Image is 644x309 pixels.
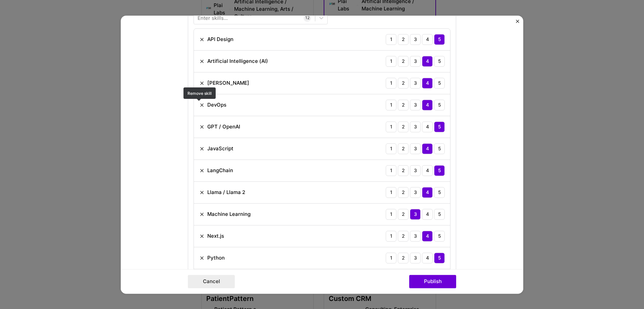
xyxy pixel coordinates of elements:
div: 1 [386,209,396,220]
div: 1 [386,187,396,198]
img: Remove [199,168,205,173]
div: 5 [434,253,445,263]
div: Llama / Llama 2 [207,189,245,196]
button: Close [516,20,519,27]
img: Remove [199,80,205,86]
div: 4 [422,121,433,132]
img: Remove [199,255,205,261]
div: 3 [410,78,421,88]
div: 2 [398,209,409,220]
button: Publish [409,275,456,288]
div: 4 [422,231,433,241]
div: 4 [422,78,433,88]
div: 3 [410,56,421,67]
div: API Design [207,36,233,43]
div: 3 [410,165,421,176]
div: 1 [386,78,396,88]
img: Remove [199,124,205,129]
div: Enter skills... [198,14,228,21]
div: 4 [422,34,433,45]
div: 1 [386,165,396,176]
div: 3 [410,253,421,263]
div: 2 [398,231,409,241]
div: 3 [410,187,421,198]
div: 1 [386,121,396,132]
div: DevOps [207,101,226,108]
div: 1 [386,100,396,110]
div: LangChain [207,167,233,174]
img: Remove [199,146,205,151]
img: Remove [199,102,205,108]
div: 4 [422,209,433,220]
div: 5 [434,209,445,220]
div: Python [207,254,225,261]
div: 2 [398,56,409,67]
div: 5 [434,187,445,198]
img: Remove [199,190,205,195]
div: 5 [434,78,445,88]
div: 2 [398,100,409,110]
div: 1 [386,253,396,263]
div: 3 [410,121,421,132]
div: 5 [434,100,445,110]
div: [PERSON_NAME] [207,79,249,86]
div: 12 [304,14,311,22]
div: 3 [410,143,421,154]
img: Remove [199,233,205,239]
div: 1 [386,231,396,241]
div: 3 [410,34,421,45]
div: 3 [410,100,421,110]
div: 4 [422,165,433,176]
div: 5 [434,143,445,154]
div: 1 [386,143,396,154]
div: 3 [410,231,421,241]
div: 4 [422,143,433,154]
div: 5 [434,231,445,241]
div: 2 [398,78,409,88]
div: 4 [422,56,433,67]
div: 2 [398,253,409,263]
div: 3 [410,209,421,220]
div: 2 [398,34,409,45]
div: 4 [422,253,433,263]
div: 2 [398,165,409,176]
div: Machine Learning [207,210,251,218]
div: Next.js [207,232,224,239]
img: Remove [199,211,205,217]
div: 4 [422,100,433,110]
div: Artificial Intelligence (AI) [207,57,268,65]
div: 5 [434,34,445,45]
div: 5 [434,56,445,67]
div: 2 [398,121,409,132]
img: Remove [199,59,205,64]
div: 5 [434,121,445,132]
div: 1 [386,34,396,45]
div: 2 [398,143,409,154]
div: 5 [434,165,445,176]
div: GPT / OpenAI [207,123,240,130]
button: Cancel [188,275,235,288]
div: 4 [422,187,433,198]
div: 1 [386,56,396,67]
div: JavaScript [207,145,233,152]
img: Remove [199,37,205,42]
div: 2 [398,187,409,198]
